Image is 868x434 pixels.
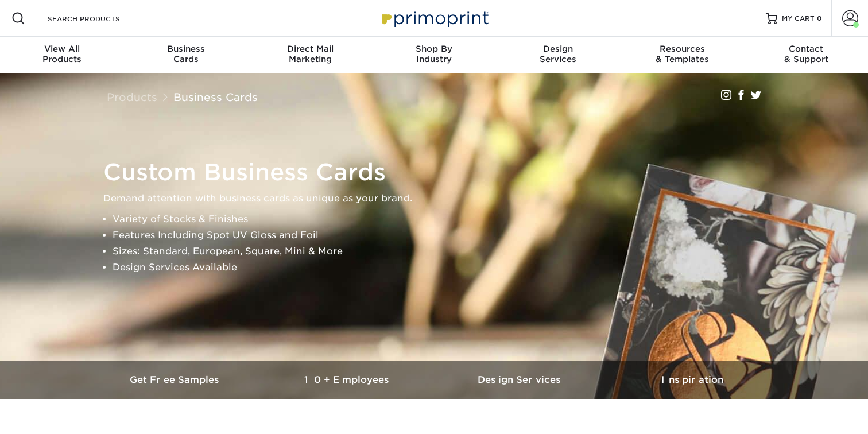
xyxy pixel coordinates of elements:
[90,361,262,399] a: Get Free Samples
[103,158,775,186] h1: Custom Business Cards
[113,227,775,243] li: Features Including Spot UV Gloss and Foil
[372,44,496,54] span: Shop By
[496,37,620,73] a: DesignServices
[113,243,775,259] li: Sizes: Standard, European, Square, Mini & More
[377,6,491,30] img: Primoprint
[124,44,248,54] span: Business
[262,361,434,399] a: 10+ Employees
[113,211,775,227] li: Variety of Stocks & Finishes
[620,44,744,54] span: Resources
[124,37,248,73] a: BusinessCards
[620,44,744,64] div: & Templates
[744,44,868,54] span: Contact
[744,37,868,73] a: Contact& Support
[46,11,158,25] input: SEARCH PRODUCTS.....
[606,361,778,399] a: Inspiration
[434,361,606,399] a: Design Services
[262,374,434,385] h3: 10+ Employees
[372,37,496,73] a: Shop ByIndustry
[248,44,372,54] span: Direct Mail
[496,44,620,64] div: Services
[113,259,775,276] li: Design Services Available
[124,44,248,64] div: Cards
[434,374,606,385] h3: Design Services
[248,37,372,73] a: Direct MailMarketing
[782,14,815,24] span: MY CART
[620,37,744,73] a: Resources& Templates
[606,374,778,385] h3: Inspiration
[744,44,868,64] div: & Support
[103,191,775,207] p: Demand attention with business cards as unique as your brand.
[496,44,620,54] span: Design
[372,44,496,64] div: Industry
[817,14,822,22] span: 0
[173,91,258,103] a: Business Cards
[107,91,157,103] a: Products
[248,44,372,64] div: Marketing
[90,374,262,385] h3: Get Free Samples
